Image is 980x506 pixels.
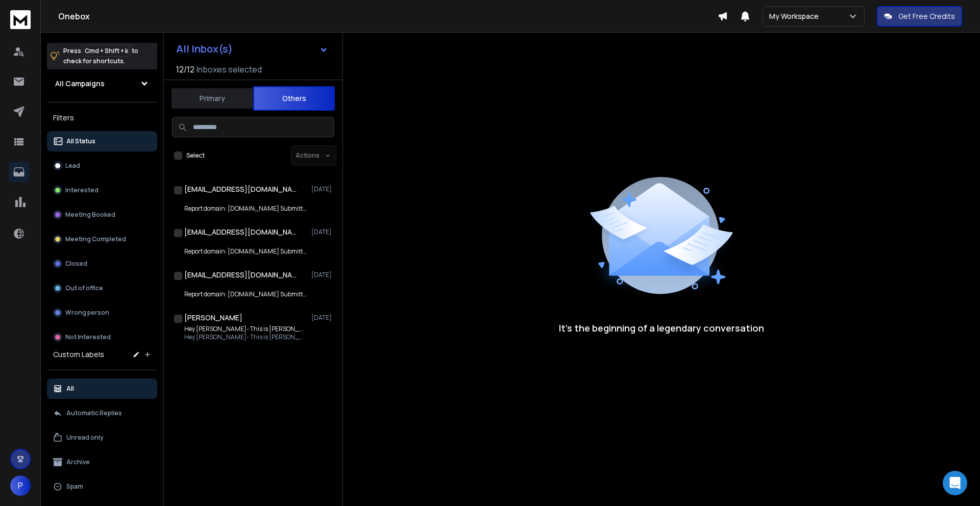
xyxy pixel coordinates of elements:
[184,270,297,280] h1: [EMAIL_ADDRESS][DOMAIN_NAME]
[311,314,334,322] p: [DATE]
[47,205,157,225] button: Meeting Booked
[65,333,111,341] p: Not Interested
[47,452,157,472] button: Archive
[311,228,334,236] p: [DATE]
[47,229,157,249] button: Meeting Completed
[47,111,157,125] h3: Filters
[65,162,80,170] p: Lead
[877,6,962,27] button: Get Free Credits
[184,227,297,237] h1: [EMAIL_ADDRESS][DOMAIN_NAME]
[184,247,307,256] p: Report domain: [DOMAIN_NAME] Submitter: [DOMAIN_NAME]
[197,63,262,75] h3: Inboxes selected
[184,184,297,194] h1: [EMAIL_ADDRESS][DOMAIN_NAME]
[83,45,130,57] span: Cmd + Shift + k
[184,205,307,213] p: Report domain: [DOMAIN_NAME] Submitter: [DOMAIN_NAME]
[184,325,307,333] p: Hey [PERSON_NAME]- This is [PERSON_NAME]-
[769,11,823,21] p: My Workspace
[47,180,157,200] button: Interested
[311,271,334,279] p: [DATE]
[66,409,122,417] p: Automatic Replies
[65,186,99,194] p: Interested
[559,321,764,335] p: It’s the beginning of a legendary conversation
[66,434,104,442] p: Unread only
[47,427,157,448] button: Unread only
[171,87,253,110] button: Primary
[65,235,126,243] p: Meeting Completed
[66,458,90,466] p: Archive
[53,349,104,360] h3: Custom Labels
[47,156,157,176] button: Lead
[65,260,87,268] p: Closed
[47,254,157,274] button: Closed
[65,211,115,219] p: Meeting Booked
[47,378,157,399] button: All
[253,86,335,111] button: Others
[311,185,334,193] p: [DATE]
[176,44,233,54] h1: All Inbox(s)
[168,39,336,59] button: All Inbox(s)
[943,471,967,495] div: Open Intercom Messenger
[47,403,157,423] button: Automatic Replies
[10,10,31,29] img: logo
[47,302,157,323] button: Wrong person
[47,278,157,298] button: Out of office
[47,327,157,347] button: Not Interested
[66,385,74,393] p: All
[898,11,955,21] p: Get Free Credits
[55,79,105,89] h1: All Campaigns
[10,475,31,496] button: P
[47,73,157,94] button: All Campaigns
[63,46,138,66] p: Press to check for shortcuts.
[47,131,157,151] button: All Status
[66,137,95,145] p: All Status
[184,333,307,341] p: Hey [PERSON_NAME]- This is [PERSON_NAME]-
[184,313,242,323] h1: [PERSON_NAME]
[65,284,103,292] p: Out of office
[186,151,205,160] label: Select
[47,476,157,497] button: Spam
[58,10,718,22] h1: Onebox
[65,309,109,317] p: Wrong person
[66,483,83,491] p: Spam
[184,290,307,298] p: Report domain: [DOMAIN_NAME] Submitter: [DOMAIN_NAME]
[176,63,194,75] span: 12 / 12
